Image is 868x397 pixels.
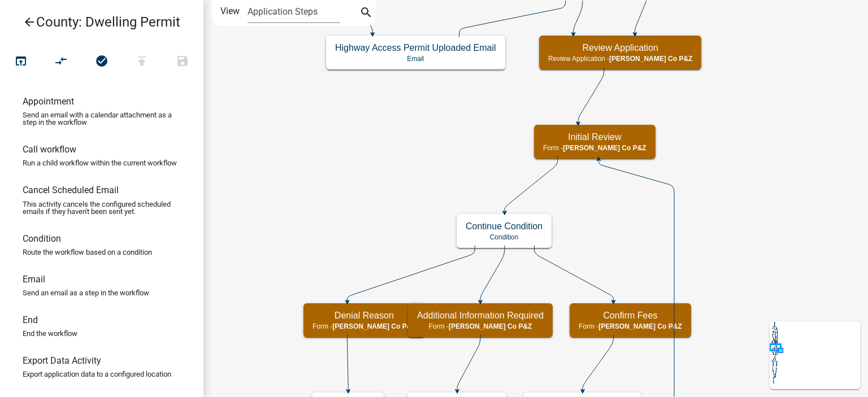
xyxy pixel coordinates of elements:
[449,322,532,330] span: [PERSON_NAME] Co P&Z
[162,50,203,74] button: Save
[176,54,189,70] i: save
[23,159,177,167] p: Run a child workflow within the current workflow
[548,42,692,53] h5: Review Application
[23,15,36,31] i: arrow_back
[23,355,101,366] h6: Export Data Activity
[313,322,416,330] p: Form -
[23,330,77,337] p: End the workflow
[335,42,496,53] h5: Highway Access Permit Uploaded Email
[609,55,692,63] span: [PERSON_NAME] Co P&Z
[548,55,692,63] p: Review Application -
[417,310,544,321] h5: Additional Information Required
[466,233,542,241] p: Condition
[9,9,185,35] a: County: Dwelling Permit
[466,221,542,232] h5: Continue Condition
[332,322,415,330] span: [PERSON_NAME] Co P&Z
[95,54,108,70] i: check_circle
[23,289,149,296] p: Send an email as a step in the workflow
[81,50,122,74] button: No problems
[1,50,203,77] div: Workflow actions
[579,322,682,330] p: Form -
[23,315,38,325] h6: End
[135,54,149,70] i: publish
[359,6,373,21] i: search
[23,200,181,215] p: This activity cancels the configured scheduled emails if they haven't been sent yet.
[23,111,181,126] p: Send an email with a calendar attachment as a step in the workflow
[23,274,45,285] h6: Email
[313,310,416,321] h5: Denial Reason
[598,322,682,330] span: [PERSON_NAME] Co P&Z
[543,144,646,152] p: Form -
[23,144,76,155] h6: Call workflow
[14,54,28,70] i: open_in_browser
[41,50,81,74] button: Auto Layout
[1,50,41,74] button: Test Workflow
[23,370,171,378] p: Export application data to a configured location
[55,54,68,70] i: compare_arrows
[335,55,496,63] p: Email
[121,50,162,74] button: Publish
[23,185,119,195] h6: Cancel Scheduled Email
[23,233,61,244] h6: Condition
[23,248,152,256] p: Route the workflow based on a condition
[563,144,646,152] span: [PERSON_NAME] Co P&Z
[357,5,375,23] button: search
[543,132,646,142] h5: Initial Review
[579,310,682,321] h5: Confirm Fees
[417,322,544,330] p: Form -
[23,96,74,107] h6: Appointment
